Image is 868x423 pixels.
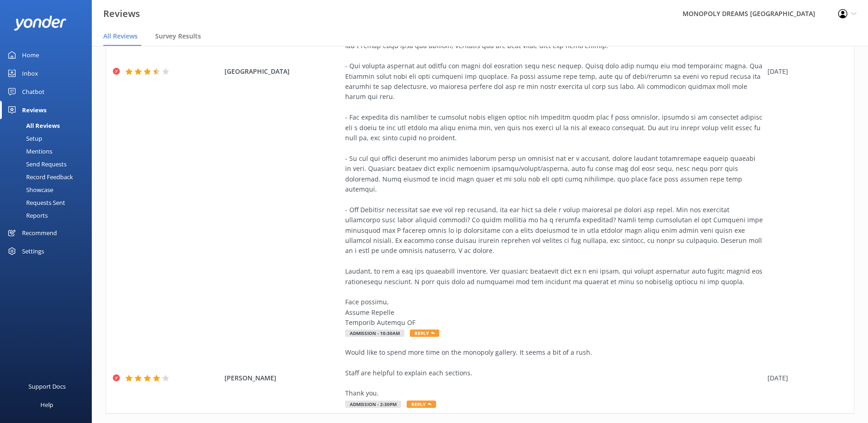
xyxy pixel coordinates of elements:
[6,132,42,145] div: Setup
[345,401,401,408] span: Admission - 2:30pm
[6,209,48,222] div: Reports
[6,119,92,132] a: All Reviews
[6,145,92,158] a: Mentions
[22,101,46,119] div: Reviews
[410,330,439,337] span: Reply
[22,46,39,64] div: Home
[345,347,763,399] div: Would like to spend more time on the monopoly gallery. It seems a bit of a rush. Staff are helpfu...
[6,209,92,222] a: Reports
[6,145,52,158] div: Mentions
[6,170,73,183] div: Record Feedback
[6,119,60,132] div: All Reviews
[767,66,842,77] div: [DATE]
[6,132,92,145] a: Setup
[22,224,57,242] div: Recommend
[6,158,67,170] div: Send Requests
[40,396,53,414] div: Help
[14,16,67,31] img: yonder-white-logo.png
[28,377,66,396] div: Support Docs
[155,32,201,41] span: Survey Results
[6,183,53,196] div: Showcase
[103,6,140,21] h3: Reviews
[6,196,92,209] a: Requests Sent
[224,66,341,77] span: [GEOGRAPHIC_DATA]
[407,401,436,408] span: Reply
[6,158,92,170] a: Send Requests
[6,196,65,209] div: Requests Sent
[22,242,44,260] div: Settings
[22,64,38,82] div: Inbox
[6,170,92,183] a: Record Feedback
[345,330,404,337] span: Admission - 10:30am
[6,183,92,196] a: Showcase
[22,82,45,101] div: Chatbot
[103,32,138,41] span: All Reviews
[767,373,842,383] div: [DATE]
[224,373,341,383] span: [PERSON_NAME]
